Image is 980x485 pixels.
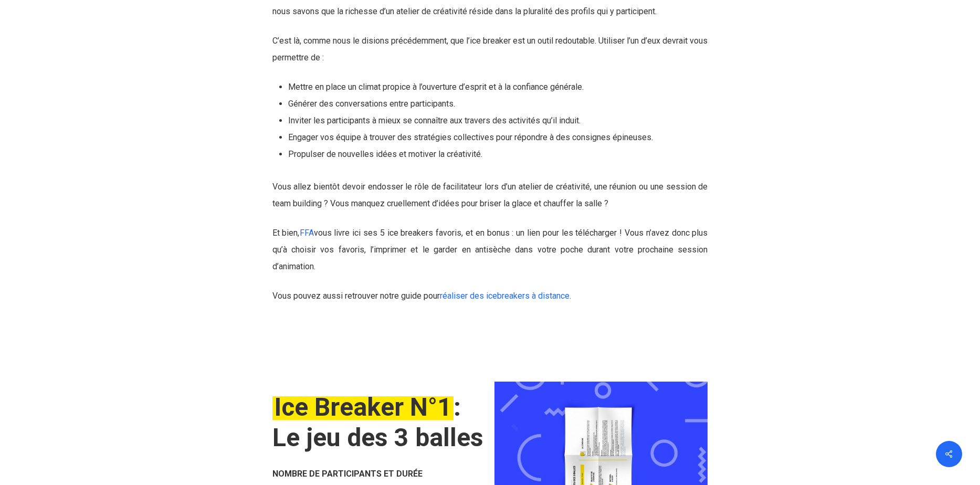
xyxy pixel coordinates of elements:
[440,291,571,301] a: réaliser des icebreakers à distance.
[272,392,454,422] em: Ice Breaker N°1
[272,36,708,62] span: C’est là, comme nous le disions précédemment, que l’ice breaker est un outil redoutable. Utiliser...
[288,132,653,142] span: Engager vos équipe à trouver des stratégies collectives pour répondre à des consignes épineuses.
[300,228,314,238] a: FFA
[272,288,708,304] p: Vous pouvez aussi retrouver notre guide pour
[272,182,708,208] span: Vous allez bientôt devoir endosser le rôle de facilitateur lors d’un atelier de créativité, une r...
[288,149,482,159] span: Propulser de nouvelles idées et motiver la créativité.
[272,469,423,479] b: NOMBRE DE PARTICIPANTS ET DURÉE
[288,99,455,109] span: Générer des conversations entre participants.
[272,228,314,238] span: Et bien,
[288,82,584,92] span: Mettre en place un climat propice à l’ouverture d’esprit et à la confiance générale.
[288,115,581,125] span: Inviter les participants à mieux se connaître aux travers des activités qu’il induit.
[272,228,708,271] span: vous livre ici ses 5 ice breakers favoris, et en bonus : un lien pour les télécharger ! Vous n’av...
[272,392,483,452] b: : Le jeu des 3 balles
